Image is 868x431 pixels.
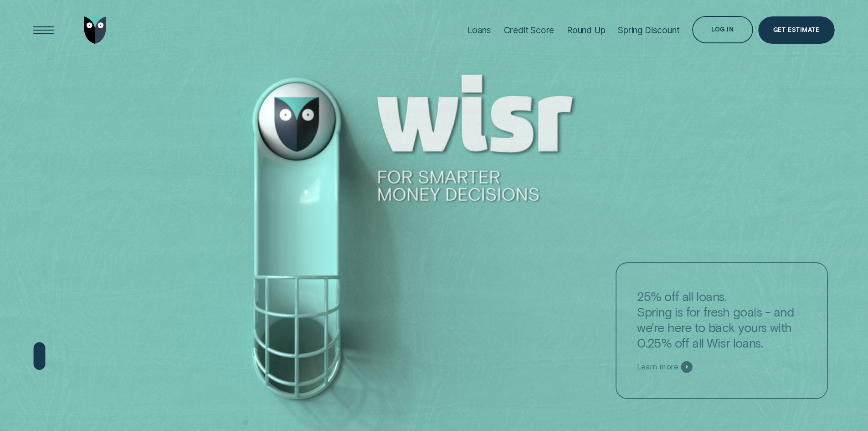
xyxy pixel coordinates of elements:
img: Wisr [84,16,107,44]
div: Round Up [567,25,606,36]
p: 25% off all loans. Spring is for fresh goals - and we're here to back yours with 0.25% off all Wi... [637,288,806,350]
span: Learn more [637,362,678,372]
button: Open Menu [30,16,57,44]
a: 25% off all loans.Spring is for fresh goals - and we're here to back yours with 0.25% off all Wis... [616,262,828,399]
div: Loans [467,25,491,36]
div: Credit Score [504,25,555,36]
button: Log in [692,16,753,43]
a: Get Estimate [758,16,835,44]
div: Spring Discount [618,25,679,36]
